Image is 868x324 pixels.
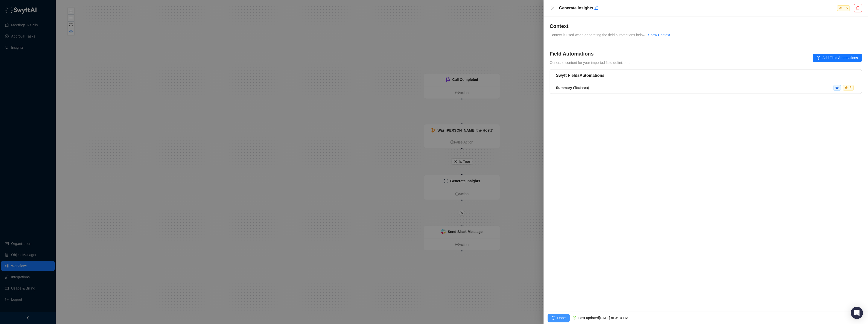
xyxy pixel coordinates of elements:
h4: Context [550,23,862,30]
h5: Swyft Fields Automations [556,73,856,79]
div: ~ 5 [843,6,849,11]
span: edit [594,6,598,10]
div: 5 [848,85,853,90]
button: Add Field Automations [813,54,862,62]
strong: Summary [556,86,572,90]
a: Show Context [648,33,670,37]
span: Generate content for your imported field definitions. [550,61,630,65]
h5: Generate Insights [559,5,836,11]
span: Context is used when generating the field automations below. [550,33,646,37]
span: check-circle [552,316,555,320]
div: Open Intercom Messenger [851,307,863,319]
button: Done [548,314,570,322]
button: Edit [594,5,598,11]
span: Last updated [DATE] at 3:10 PM [578,316,628,320]
span: Done [557,315,566,321]
span: ( Textarea ) [556,86,589,90]
span: plus-circle [817,56,820,60]
span: Add Field Automations [822,55,858,61]
span: delete [856,6,860,10]
span: check-circle [573,316,576,319]
button: Close [550,5,556,11]
span: close [551,6,555,10]
h4: Field Automations [550,50,630,57]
